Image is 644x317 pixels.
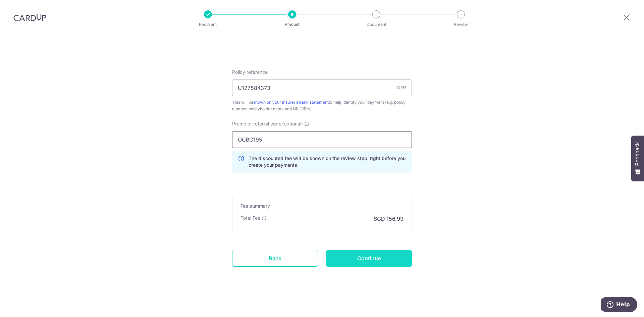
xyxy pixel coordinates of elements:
[240,215,260,221] p: Total Fee
[352,21,401,28] p: Document
[282,120,303,127] span: (optional)
[183,21,233,28] p: Recipient
[326,250,412,267] input: Continue
[13,13,46,21] img: CardUp
[267,21,317,28] p: Amount
[253,100,329,105] a: shown on your insurer’s bank statement
[374,215,404,223] p: SGD 156.99
[631,136,644,181] button: Feedback - Show survey
[240,203,404,209] h5: Fee summary
[249,155,406,168] p: The discounted fee will be shown on the review step, right before you create your payments.
[232,250,318,267] a: Back
[232,69,268,75] label: Policy reference
[232,99,412,112] div: This will be to help identify your payment (e.g. policy number, policyholder name and NRIC/FIN).
[601,297,637,314] iframe: Opens a widget where you can find more information
[232,120,281,127] span: Promo or referral code
[635,142,641,166] span: Feedback
[436,21,486,28] p: Review
[396,85,407,91] div: 10/35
